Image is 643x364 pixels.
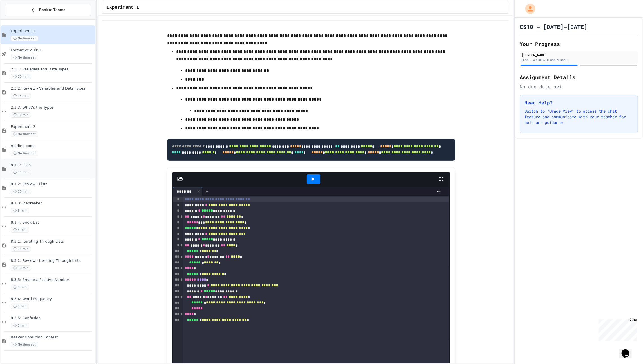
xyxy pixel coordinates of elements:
h2: Your Progress [520,40,638,48]
span: 8.3.3: Smallest Positive Number [11,278,94,282]
span: 10 min [11,265,31,271]
span: 5 min [11,208,29,213]
span: 15 min [11,246,31,252]
span: No time set [11,342,38,347]
span: 5 min [11,304,29,309]
div: Chat with us now!Close [2,2,39,36]
h3: Need Help? [525,99,633,106]
div: [EMAIL_ADDRESS][DOMAIN_NAME] [522,58,636,62]
span: 5 min [11,227,29,233]
span: Experiment 1 [11,29,94,34]
span: 2.3.3: What's the Type? [11,105,94,110]
span: Experiment 2 [11,124,94,129]
span: reading code [11,144,94,148]
span: 10 min [11,74,31,79]
button: Back to Teams [5,4,91,16]
div: My Account [519,2,537,15]
span: 8.3.4: Word Frequency [11,297,94,302]
span: 2.3.1: Variables and Data Types [11,67,94,72]
h2: Assignment Details [520,73,638,81]
iframe: chat widget [596,317,637,341]
span: Beaver Comution Contest [11,335,94,340]
span: Formative quiz 1 [11,48,94,53]
span: 8.3.1: Iterating Through Lists [11,239,94,244]
span: 15 min [11,93,31,99]
span: 10 min [11,112,31,118]
h1: CS10 - [DATE]-[DATE] [520,23,588,31]
span: No time set [11,36,38,41]
p: Switch to "Grade View" to access the chat feature and communicate with your teacher for help and ... [525,108,633,125]
span: 8.1.4: Book List [11,220,94,225]
span: 8.1.3: Icebreaker [11,201,94,206]
span: Back to Teams [39,7,65,13]
div: [PERSON_NAME] [522,52,636,57]
span: No time set [11,55,38,60]
span: No time set [11,131,38,137]
span: 10 min [11,189,31,194]
span: No time set [11,151,38,156]
span: 8.1.2: Review - Lists [11,182,94,187]
iframe: chat widget [619,341,637,358]
span: 2.3.2: Review - Variables and Data Types [11,86,94,91]
span: 5 min [11,323,29,328]
span: 8.3.5: Confusion [11,316,94,321]
span: Experiment 1 [106,4,139,11]
span: 8.3.2: Review - Iterating Through Lists [11,258,94,263]
span: 8.1.1: Lists [11,163,94,168]
span: 15 min [11,170,31,175]
span: 5 min [11,285,29,290]
div: No due date set [520,83,638,90]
